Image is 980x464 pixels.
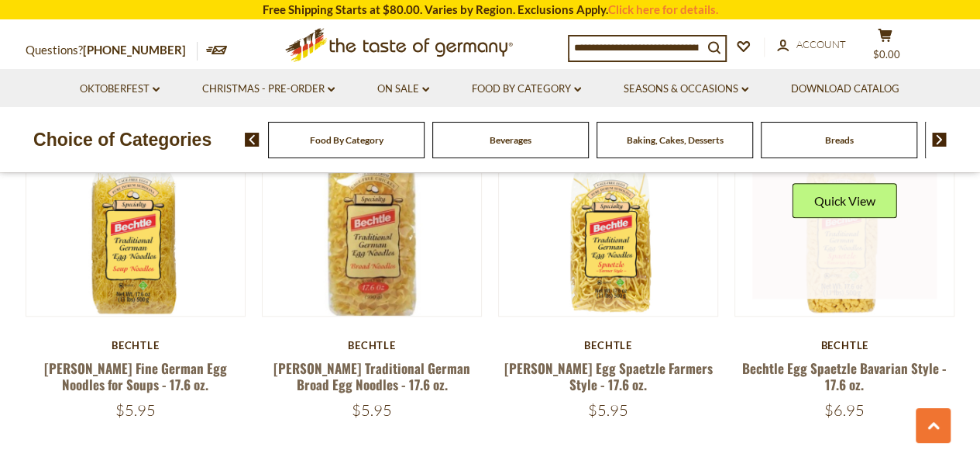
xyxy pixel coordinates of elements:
p: Questions? [26,40,198,61]
img: Bechtle [735,97,954,317]
a: Bechtle Egg Spaetzle Bavarian Style - 17.6 oz. [742,358,947,394]
a: Account [777,36,846,54]
a: [PHONE_NUMBER] [83,43,186,57]
span: $5.95 [352,400,392,420]
img: Bechtle [26,97,246,317]
a: Download Catalog [791,81,899,98]
span: $6.95 [824,400,865,420]
a: [PERSON_NAME] Traditional German Broad Egg Noodles - 17.6 oz. [273,358,470,394]
a: Breads [825,134,854,146]
button: Quick View [793,183,897,218]
a: On Sale [377,81,429,98]
span: $5.95 [588,400,628,420]
span: $0.00 [873,48,900,61]
a: Food By Category [310,134,383,146]
div: Bechtle [498,339,719,351]
a: Seasons & Occasions [624,81,748,98]
div: Bechtle [262,339,483,351]
a: [PERSON_NAME] Fine German Egg Noodles for Soups - 17.6 oz. [44,358,227,394]
a: Food By Category [472,81,581,98]
a: Click here for details. [608,2,718,16]
span: Account [796,38,846,50]
div: Bechtle [26,339,246,351]
img: Bechtle [499,97,718,317]
a: Christmas - PRE-ORDER [202,81,335,98]
span: $5.95 [115,400,156,420]
div: Bechtle [734,339,955,351]
a: Baking, Cakes, Desserts [627,134,724,146]
a: [PERSON_NAME] Egg Spaetzle Farmers Style - 17.6 oz. [504,358,713,394]
img: previous arrow [245,133,260,147]
a: Oktoberfest [80,81,160,98]
img: next arrow [932,133,947,147]
img: Bechtle [263,97,482,317]
button: $0.00 [862,28,909,67]
a: Beverages [490,134,531,146]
